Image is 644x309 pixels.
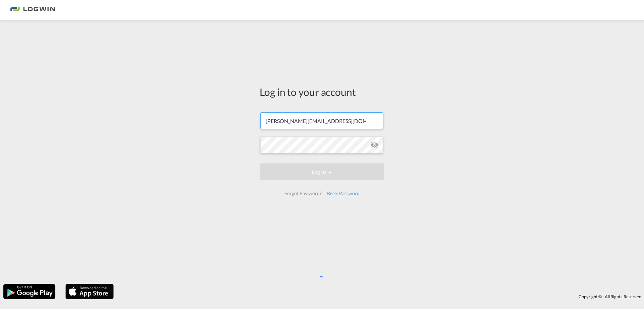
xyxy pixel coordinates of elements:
[282,187,324,199] div: Forgot Password?
[260,85,384,99] div: Log in to your account
[3,283,56,300] img: google.png
[324,187,362,199] div: Reset Password
[371,141,379,149] md-icon: icon-eye-off
[117,291,644,302] div: Copyright © . All Rights Reserved
[260,163,384,180] button: LOGIN
[65,283,114,300] img: apple.png
[10,3,55,18] img: 2761ae10d95411efa20a1f5e0282d2d7.png
[260,112,383,129] input: Enter email/phone number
